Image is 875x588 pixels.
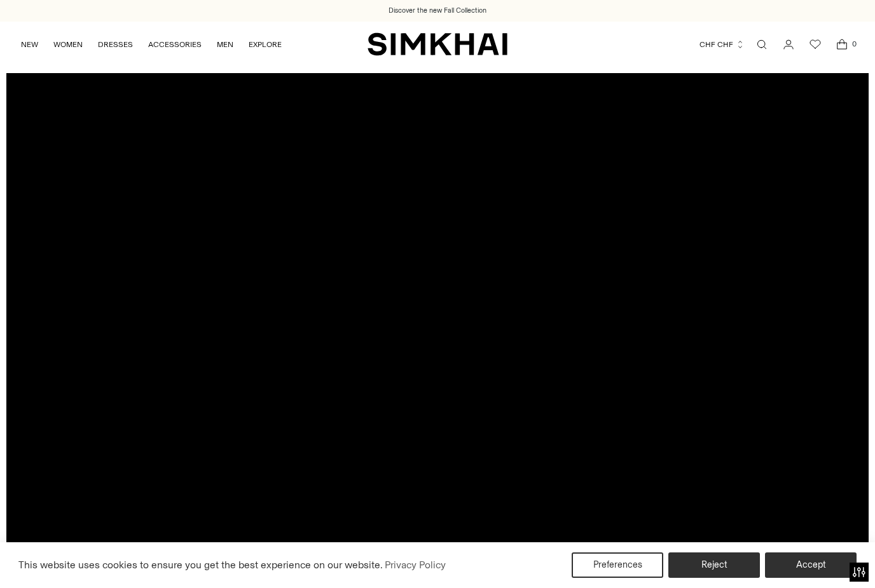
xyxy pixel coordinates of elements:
button: CHF CHF [699,31,745,58]
a: Wishlist [803,32,828,57]
a: Open search modal [749,32,775,57]
span: 0 [848,38,860,50]
a: Privacy Policy (opens in a new tab) [383,556,448,575]
span: This website uses cookies to ensure you get the best experience on our website. [18,559,383,571]
button: Reject [668,552,760,578]
a: DRESSES [98,31,133,58]
a: NEW [21,31,38,58]
button: Preferences [572,552,663,578]
a: Go to the account page [776,32,801,57]
a: ACCESSORIES [148,31,202,58]
button: Accept [765,552,857,578]
a: SIMKHAI [368,32,507,57]
a: Open cart modal [829,32,855,57]
a: EXPLORE [249,31,282,58]
a: WOMEN [53,31,83,58]
a: Discover the new Fall Collection [389,6,486,16]
a: MEN [217,31,233,58]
